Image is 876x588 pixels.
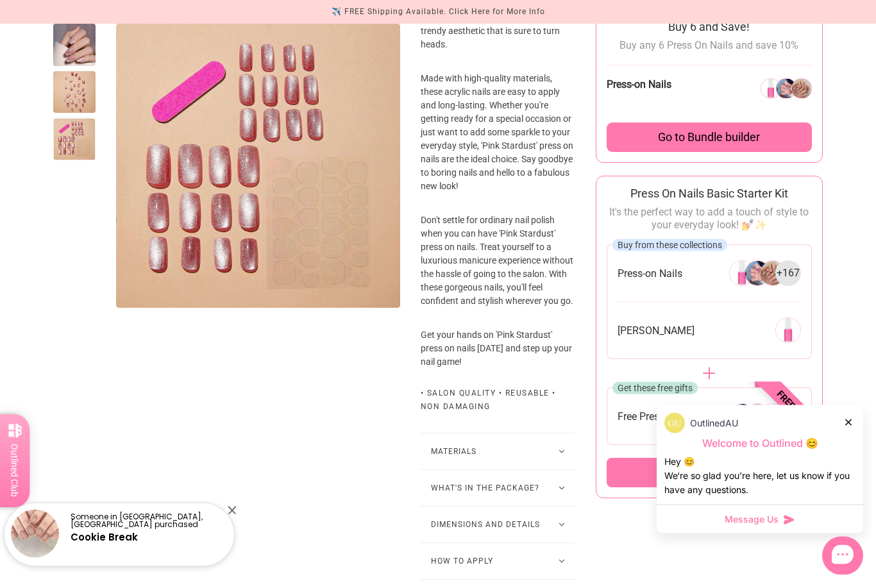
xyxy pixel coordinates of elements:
modal-trigger: Enlarge product image [116,24,400,308]
p: Someone in [GEOGRAPHIC_DATA], [GEOGRAPHIC_DATA] purchased [71,513,223,528]
img: data:image/png;base64,iVBORw0KGgoAAAANSUhEUgAAACQAAAAkCAYAAADhAJiYAAAAAXNSR0IArs4c6QAAAERlWElmTU0... [664,413,685,433]
span: Message Us [725,513,779,526]
a: Cookie Break [71,530,138,544]
div: • Salon Quality • Reusable • Non Damaging [421,387,575,414]
p: Made with high-quality materials, these acrylic nails are easy to apply and long-lasting. Whether... [421,72,575,214]
p: Welcome to Outlined 😊 [664,437,855,450]
span: Free Press-On Nails [618,410,705,424]
p: OutlinedAU [690,416,738,430]
img: Pink Stardust [116,24,400,308]
span: It's the perfect way to add a touch of style to your everyday look! 💅✨ [609,206,809,231]
p: Don't settle for ordinary nail polish when you can have 'Pink Stardust' press on nails. Treat you... [421,214,575,329]
span: Press On Nails Basic Starter Kit [630,187,788,201]
span: Go to Bundle builder [658,131,760,145]
div: ✈️ FREE Shipping Available. Click Here for More Info [332,5,545,19]
button: How to Apply [421,544,575,580]
span: + 167 [777,267,800,281]
button: Dimensions and Details [421,507,575,543]
span: Get these free gifts [618,383,693,394]
span: Buy any 6 Press On Nails and save 10% [619,40,798,52]
span: Buy from these collections [618,240,722,251]
button: What's in the package? [421,471,575,507]
div: Hey 😊 We‘re so glad you’re here, let us know if you have any questions. [664,455,855,497]
span: Press-on Nails [607,79,671,91]
img: 269291651152-0 [775,318,801,344]
span: [PERSON_NAME] [618,324,695,338]
img: 266304946256-0 [729,261,755,287]
img: 266304946256-2 [760,261,786,287]
img: 266304946256-1 [745,261,770,287]
span: Buy 6 and Save! [668,21,750,34]
button: Materials [421,434,575,470]
p: Get your hands on 'Pink Stardust' press on nails [DATE] and step up your nail game! [421,329,575,369]
span: Press-on Nails [618,267,682,281]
